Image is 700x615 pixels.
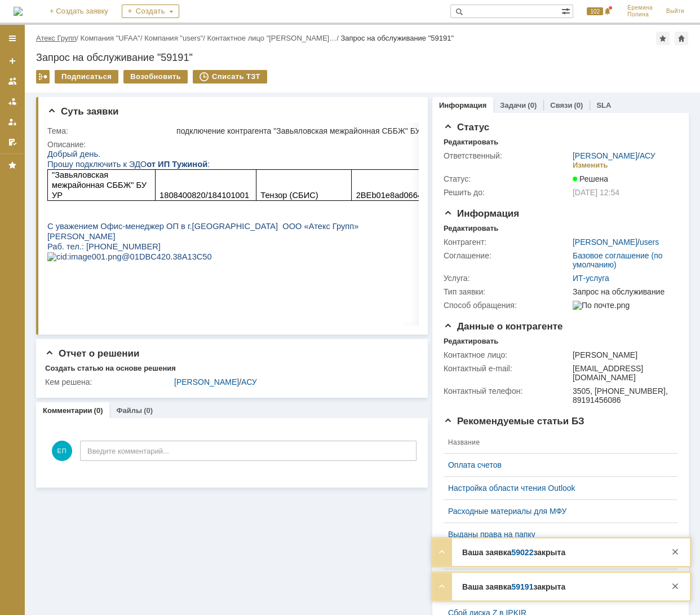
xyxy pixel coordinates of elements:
strong: Ваша заявка закрыта [462,548,565,557]
div: Соглашение: [444,251,570,260]
div: Развернуть [435,579,449,593]
div: / [144,34,207,42]
div: Ответственный: [444,151,570,160]
a: Мои заявки [3,113,21,131]
span: [DATE] 12:54 [573,188,619,197]
div: (0) [94,406,103,415]
div: Редактировать [444,337,498,346]
a: Базовое соглашение (по умолчанию) [573,251,663,269]
div: (0) [528,101,537,109]
a: 59022 [511,548,533,557]
div: / [36,34,81,42]
span: Данные о контрагенте [444,321,563,332]
span: Тензор (СБИС) [213,42,271,51]
th: Название [444,432,668,454]
a: Выданы права на папку [448,530,664,539]
span: Полина [627,11,653,18]
div: (0) [574,101,583,109]
a: Заявки в моей ответственности [3,93,21,111]
div: / [573,151,655,160]
span: Информация [444,208,519,219]
div: Способ обращения: [444,301,570,310]
a: [PERSON_NAME] [174,377,239,386]
span: Еремина [627,5,653,11]
div: [EMAIL_ADDRESS][DOMAIN_NAME] [573,364,673,382]
div: Решить до: [444,188,570,197]
a: 59191 [511,582,533,591]
a: АСУ [241,377,257,386]
img: logo [14,7,23,16]
a: Связи [550,101,572,109]
div: (0) [144,406,153,415]
div: Тема: [47,126,174,135]
div: Описание: [47,140,659,149]
span: Статус [444,122,489,133]
a: Контактное лицо "[PERSON_NAME]… [207,34,337,42]
div: Добавить в избранное [656,32,670,45]
div: Статус: [444,174,570,183]
div: Контактное лицо: [444,350,570,359]
div: Услуга: [444,274,570,283]
div: / [81,34,145,42]
div: подключение контрагента "Завьяловская межрайонная СББЖ" БУ УР (от ИП Тужина) [176,126,657,135]
a: [PERSON_NAME] [573,151,637,160]
div: Редактировать [444,224,498,233]
span: 102 [587,7,603,15]
a: Комментарии [43,406,92,415]
span: Отчет о решении [45,348,139,359]
a: users [640,238,659,247]
div: Контактный e-mail: [444,364,570,373]
a: SLA [596,101,611,109]
a: Атекс Групп [36,34,76,42]
a: Перейти на домашнюю страницу [14,7,23,16]
div: 3505, [PHONE_NUMBER], 89191456086 [573,386,673,405]
a: Настройка области чтения Outlook [448,484,664,493]
div: Создать [122,5,179,18]
b: от ИП Тужиной [99,11,160,20]
span: 1808400820/184101001 [112,42,202,51]
span: 2025.24652 от [DATE] (код в 1с Т00132797) [480,32,599,51]
div: Закрыть [668,579,682,593]
a: Компания "UFAA" [81,34,140,42]
a: Задачи [500,101,526,109]
div: Изменить [573,161,608,170]
a: Информация [439,101,486,109]
div: Запрос на обслуживание "59191" [36,52,689,63]
div: Создать статью на основе решения [45,364,176,373]
strong: Ваша заявка закрыта [462,582,565,591]
a: Компания "users" [144,34,203,42]
div: Контрагент: [444,238,570,247]
span: Рекомендуемые статьи БЗ [444,416,584,427]
span: Расширенный поиск [561,5,573,16]
a: ИТ-услуга [573,274,609,283]
span: Суть заявки [47,106,118,117]
div: Запрос на обслуживание [573,287,673,296]
div: / [573,238,659,247]
span: 2BEb01e8ad0664e11e38215005056917125 [309,42,472,51]
a: Мои согласования [3,133,21,151]
div: Кем решена: [45,377,172,386]
div: / [207,34,341,42]
div: Запрос на обслуживание "59191" [340,34,454,42]
a: Файлы [116,406,142,415]
img: По почте.png [573,301,630,310]
a: Расходные материалы для МФУ [448,507,664,516]
div: [PERSON_NAME] [573,350,673,359]
div: Работа с массовостью [36,70,50,84]
a: Заявки на командах [3,72,21,90]
div: Развернуть [435,545,449,559]
div: Закрыть [668,545,682,559]
a: [PERSON_NAME] [573,238,637,247]
div: Тип заявки: [444,287,570,296]
a: АСУ [640,151,655,160]
div: Сделать домашней страницей [675,32,688,45]
a: Создать заявку [3,52,21,70]
span: Решена [573,174,608,183]
div: Редактировать [444,138,498,147]
a: Оплата счетов [448,460,664,469]
div: Контактный телефон: [444,386,570,396]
